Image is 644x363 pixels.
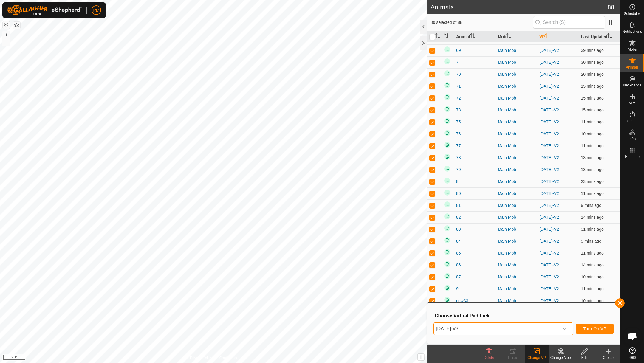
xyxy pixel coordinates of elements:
[559,323,571,335] div: dropdown trigger
[418,354,424,360] button: i
[3,39,10,46] button: –
[456,131,461,137] span: 76
[539,274,559,279] a: [DATE]-V2
[444,34,448,39] p-sorticon: Activate to sort
[581,167,604,172] span: 29 Sept 2025, 7:05 pm
[454,31,496,43] th: Animal
[470,34,475,39] p-sorticon: Activate to sort
[539,203,559,208] a: [DATE]-V2
[435,34,440,39] p-sorticon: Activate to sort
[498,226,535,232] div: Main Mob
[581,155,604,160] span: 29 Sept 2025, 7:05 pm
[539,131,559,136] a: [DATE]-V2
[219,355,237,361] a: Contact Us
[456,238,461,244] span: 84
[628,48,637,51] span: Mobs
[444,201,451,208] img: returning on
[581,203,601,208] span: 29 Sept 2025, 7:09 pm
[498,238,535,244] div: Main Mob
[537,31,579,43] th: VP
[525,355,549,360] div: Change VP
[539,108,559,112] a: [DATE]-V2
[498,286,535,292] div: Main Mob
[498,71,535,77] div: Main Mob
[456,167,461,173] span: 79
[93,7,100,13] span: PM
[456,71,461,77] span: 70
[539,72,559,77] a: [DATE]-V2
[444,177,451,184] img: returning on
[581,108,604,112] span: 29 Sept 2025, 7:04 pm
[434,323,559,335] span: 29 Sept 25-V3
[435,313,614,319] h3: Choose Virtual Paddock
[539,298,559,303] a: [DATE]-V2
[498,143,535,149] div: Main Mob
[456,83,461,89] span: 71
[539,143,559,148] a: [DATE]-V2
[539,251,559,255] a: [DATE]-V2
[456,155,461,161] span: 78
[456,190,461,197] span: 80
[444,117,451,125] img: returning on
[456,119,461,125] span: 75
[623,327,641,345] div: Open chat
[629,101,635,105] span: VPs
[539,48,559,53] a: [DATE]-V2
[596,355,620,360] div: Create
[581,239,601,243] span: 29 Sept 2025, 7:09 pm
[484,356,494,360] span: Delete
[623,30,642,33] span: Notifications
[444,46,451,53] img: returning on
[444,129,451,136] img: returning on
[581,143,604,148] span: 29 Sept 2025, 7:07 pm
[456,59,459,66] span: 7
[498,214,535,221] div: Main Mob
[506,34,511,39] p-sorticon: Activate to sort
[539,96,559,100] a: [DATE]-V2
[456,298,468,304] span: cow33
[456,226,461,232] span: 83
[624,12,640,15] span: Schedules
[498,95,535,101] div: Main Mob
[444,82,451,89] img: returning on
[581,215,604,220] span: 29 Sept 2025, 7:04 pm
[539,60,559,65] a: [DATE]-V2
[498,262,535,268] div: Main Mob
[572,355,596,360] div: Edit
[456,47,461,54] span: 69
[456,262,461,268] span: 86
[539,227,559,232] a: [DATE]-V2
[456,250,461,256] span: 85
[456,202,461,209] span: 81
[583,326,606,331] span: Turn On VP
[498,131,535,137] div: Main Mob
[498,298,535,304] div: Main Mob
[498,167,535,173] div: Main Mob
[3,31,10,38] button: +
[456,179,459,185] span: 8
[498,179,535,185] div: Main Mob
[625,155,640,159] span: Heatmap
[444,225,451,232] img: returning on
[498,190,535,197] div: Main Mob
[539,239,559,243] a: [DATE]-V2
[581,191,604,196] span: 29 Sept 2025, 7:08 pm
[456,107,461,113] span: 73
[456,143,461,149] span: 77
[579,31,620,43] th: Last Updated
[444,58,451,65] img: returning on
[498,47,535,54] div: Main Mob
[533,16,605,29] input: Search (S)
[456,274,461,280] span: 87
[539,84,559,89] a: [DATE]-V2
[498,119,535,125] div: Main Mob
[444,141,451,148] img: returning on
[431,4,608,11] h2: Animals
[498,202,535,209] div: Main Mob
[501,355,525,360] div: Tracks
[581,131,604,136] span: 29 Sept 2025, 7:08 pm
[539,120,559,124] a: [DATE]-V2
[581,72,604,77] span: 29 Sept 2025, 6:58 pm
[608,3,614,12] span: 88
[539,215,559,220] a: [DATE]-V2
